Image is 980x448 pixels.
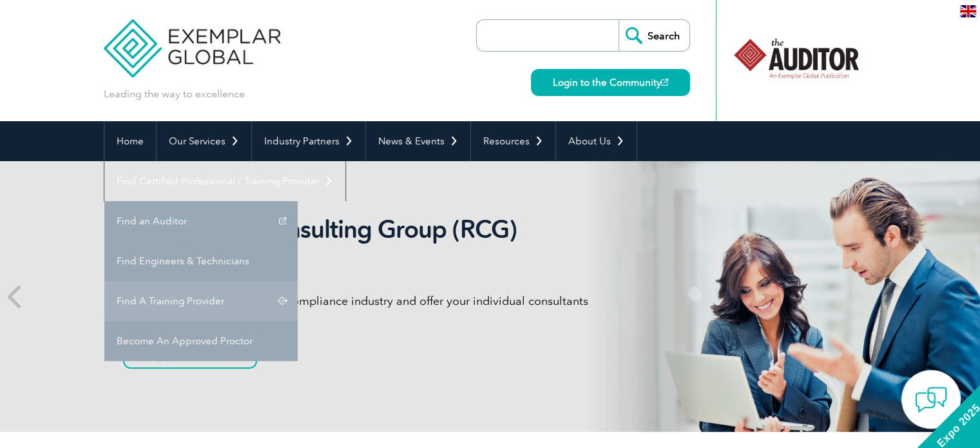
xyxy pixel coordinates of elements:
[252,121,365,161] a: Industry Partners
[123,215,606,274] h2: Recognized Consulting Group (RCG) program
[556,121,637,161] a: About Us
[104,161,345,201] a: Find Certified Professional / Training Provider
[531,69,690,96] a: Login to the Community
[104,321,298,361] a: Become An Approved Proctor
[104,281,298,321] a: Find A Training Provider
[104,87,245,101] p: Leading the way to excellence
[960,5,976,17] img: en
[619,20,689,51] input: Search
[104,121,156,161] a: Home
[104,241,298,281] a: Find Engineers & Technicians
[123,293,606,324] p: Gain global recognition in the compliance industry and offer your individual consultants professi...
[157,121,251,161] a: Our Services
[104,201,298,241] a: Find an Auditor
[915,384,947,416] img: contact-chat.png
[661,79,668,86] img: open_square.png
[471,121,555,161] a: Resources
[366,121,470,161] a: News & Events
